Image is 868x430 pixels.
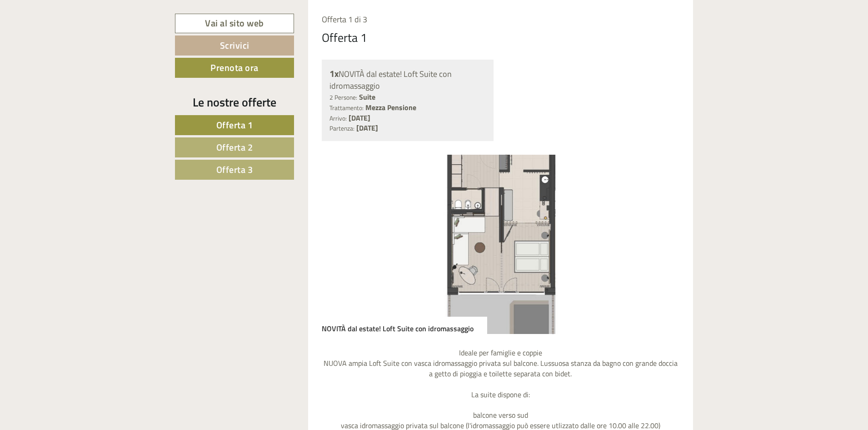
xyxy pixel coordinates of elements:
[654,233,663,256] button: Next
[175,94,294,111] div: Le nostre offerte
[175,58,294,78] a: Prenota ora
[356,122,378,133] b: [DATE]
[329,124,354,133] small: Partenza:
[322,155,680,334] img: image
[329,66,339,81] b: 1x
[175,35,294,56] a: Scrivici
[322,29,367,46] div: Offerta 1
[175,14,294,33] a: Vai al sito web
[359,91,375,102] b: Suite
[329,103,364,112] small: Trattamento:
[216,118,253,132] span: Offerta 1
[322,317,487,334] div: NOVITÀ dal estate! Loft Suite con idromassaggio
[349,112,370,123] b: [DATE]
[216,162,253,177] span: Offerta 3
[216,140,253,154] span: Offerta 2
[322,13,367,25] span: Offerta 1 di 3
[329,67,486,92] div: NOVITÀ dal estate! Loft Suite con idromassaggio
[329,93,357,102] small: 2 Persone:
[329,114,347,123] small: Arrivo:
[365,102,416,113] b: Mezza Pensione
[338,233,347,256] button: Previous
